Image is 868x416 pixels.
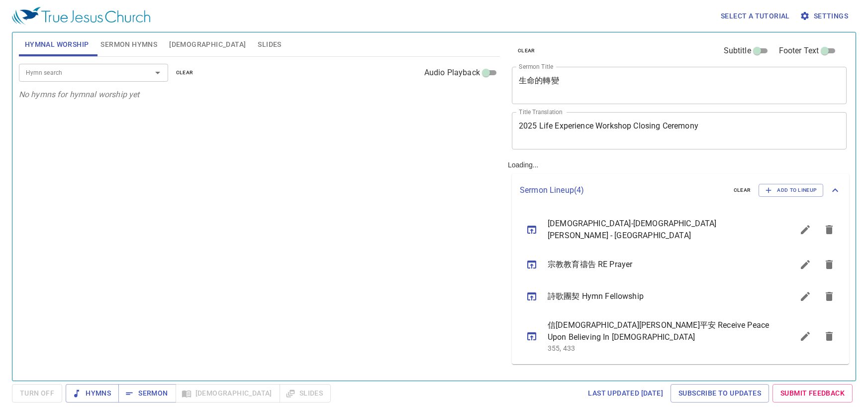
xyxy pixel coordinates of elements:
span: Add to Lineup [765,186,817,195]
button: Sermon [118,384,176,403]
span: Sermon Hymns [100,38,157,51]
span: Subtitle [724,45,751,57]
span: Settings [802,10,848,22]
i: No hymns for hymnal worship yet [19,90,140,99]
button: clear [728,184,757,196]
span: [DEMOGRAPHIC_DATA]-[DEMOGRAPHIC_DATA][PERSON_NAME] - [GEOGRAPHIC_DATA] [548,218,770,242]
span: Hymns [74,387,111,400]
span: 信[DEMOGRAPHIC_DATA][PERSON_NAME]平安 Receive Peace Upon Believing In [DEMOGRAPHIC_DATA] [548,319,770,343]
span: 宗教教育禱告 RE Prayer [548,259,770,271]
button: Settings [798,7,852,25]
img: True Jesus Church [12,7,150,25]
p: Sermon Lineup ( 4 ) [520,184,726,196]
span: clear [734,186,751,195]
span: clear [176,68,193,77]
span: Submit Feedback [780,387,845,400]
span: Footer Text [779,45,819,57]
span: [DEMOGRAPHIC_DATA] [169,38,246,51]
a: Subscribe to Updates [671,384,769,403]
span: Last updated [DATE] [588,387,663,400]
span: Hymnal Worship [25,38,89,51]
span: Audio Playback [424,67,480,79]
button: Select a tutorial [717,7,794,25]
a: Last updated [DATE] [584,384,667,403]
ul: sermon lineup list [512,207,849,364]
span: Sermon [126,387,168,400]
a: Submit Feedback [772,384,853,403]
button: clear [512,45,541,57]
button: clear [170,67,199,79]
textarea: 生命的轉變 [519,76,840,95]
div: Sermon Lineup(4)clearAdd to Lineup [512,174,849,207]
span: Select a tutorial [721,10,790,22]
span: Subscribe to Updates [678,387,761,400]
button: Open [151,66,165,80]
div: Loading... [504,28,853,377]
span: Slides [258,38,281,51]
span: 詩歌團契 Hymn Fellowship [548,290,770,302]
button: Hymns [66,384,119,403]
textarea: 2025 Life Experience Workshop Closing Ceremony [519,121,840,140]
p: 355, 433 [548,343,770,353]
button: Add to Lineup [759,184,823,197]
span: clear [518,46,535,55]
